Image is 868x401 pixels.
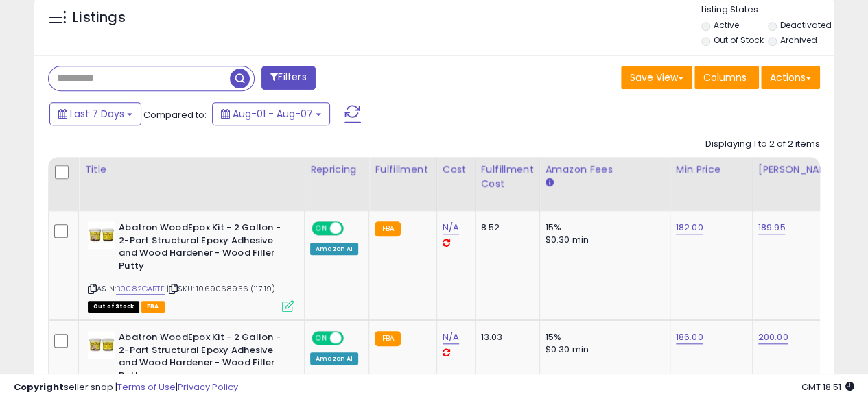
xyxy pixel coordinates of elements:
[780,19,832,31] label: Deactivated
[313,332,330,344] span: ON
[84,162,298,177] div: Title
[310,352,358,365] div: Amazon AI
[758,221,786,234] a: 189.95
[310,243,358,255] div: Amazon AI
[116,283,165,295] a: B0082GABTE
[546,343,659,356] div: $0.30 min
[375,221,400,236] small: FBA
[178,380,238,393] a: Privacy Policy
[88,221,115,249] img: 41y7Hl6Ds1L._SL40_.jpg
[342,332,364,344] span: OFF
[713,34,763,46] label: Out of Stock
[375,162,430,177] div: Fulfillment
[546,234,659,246] div: $0.30 min
[443,162,469,177] div: Cost
[88,331,115,359] img: 41y7Hl6Ds1L._SL40_.jpg
[758,162,840,177] div: [PERSON_NAME]
[73,8,126,27] h5: Listings
[313,223,330,234] span: ON
[310,162,363,177] div: Repricing
[546,162,664,177] div: Amazon Fees
[780,34,817,46] label: Archived
[481,331,529,343] div: 13.03
[167,283,275,294] span: | SKU: 1069068956 (117.19)
[481,221,529,234] div: 8.52
[119,221,285,276] b: Abatron WoodEpox Kit - 2 Gallon - 2-Part Structural Epoxy Adhesive and Wood Hardener - Wood Fille...
[676,330,703,344] a: 186.00
[14,380,64,393] strong: Copyright
[546,221,659,234] div: 15%
[375,331,400,346] small: FBA
[443,330,459,344] a: N/A
[546,177,554,189] small: Amazon Fees.
[212,102,330,125] button: Aug-01 - Aug-07
[233,107,313,121] span: Aug-01 - Aug-07
[701,3,834,16] p: Listing States:
[88,221,294,311] div: ASIN:
[758,330,788,344] a: 200.00
[117,380,176,393] a: Terms of Use
[49,102,141,125] button: Last 7 Days
[342,223,364,234] span: OFF
[141,301,165,313] span: FBA
[88,301,139,313] span: All listings that are currently out of stock and unavailable for purchase on Amazon
[676,221,703,234] a: 182.00
[621,66,692,89] button: Save View
[801,380,854,393] span: 2025-08-15 18:51 GMT
[143,108,207,121] span: Compared to:
[261,66,315,90] button: Filters
[443,221,459,234] a: N/A
[14,381,238,394] div: seller snap | |
[705,138,820,151] div: Displaying 1 to 2 of 2 items
[546,331,659,343] div: 15%
[676,162,747,177] div: Min Price
[119,331,285,385] b: Abatron WoodEpox Kit - 2 Gallon - 2-Part Structural Epoxy Adhesive and Wood Hardener - Wood Fille...
[713,19,738,31] label: Active
[703,71,747,84] span: Columns
[481,162,534,191] div: Fulfillment Cost
[761,66,820,89] button: Actions
[694,66,759,89] button: Columns
[70,107,124,121] span: Last 7 Days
